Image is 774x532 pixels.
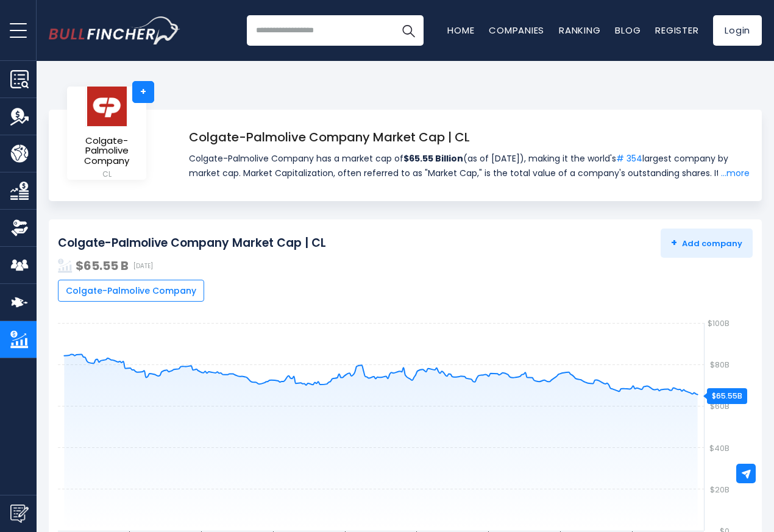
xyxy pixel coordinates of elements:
button: Search [393,15,424,46]
a: Login [713,15,762,46]
a: Colgate-Palmolive Company CL [76,85,137,182]
button: +Add company [661,229,753,258]
img: Ownership [10,219,29,237]
span: Colgate-Palmolive Company has a market cap of (as of [DATE]), making it the world's largest compa... [189,151,750,180]
h1: Colgate-Palmolive Company Market Cap | CL [189,128,750,146]
a: Blog [615,24,641,37]
text: $20B [710,484,730,495]
img: logo [85,86,128,127]
span: Colgate-Palmolive Company [66,285,196,296]
strong: + [671,236,677,250]
text: $100B [708,317,730,329]
h2: Colgate-Palmolive Company Market Cap | CL [58,236,326,251]
a: ...more [718,166,750,180]
img: Bullfincher logo [49,16,180,44]
span: [DATE] [133,262,153,270]
strong: $65.55 Billion [403,152,463,165]
a: Go to homepage [49,16,180,44]
strong: $65.55 B [76,257,129,274]
text: $40B [709,442,730,454]
span: Colgate-Palmolive Company [77,136,137,166]
a: Home [447,24,474,37]
div: $65.55B [707,388,747,404]
img: addasd [58,258,73,273]
a: + [132,81,154,103]
a: Register [655,24,698,37]
a: # 354 [616,152,642,165]
a: Companies [489,24,544,37]
small: CL [77,169,137,180]
a: Ranking [559,24,600,37]
span: Add company [671,238,742,249]
text: $80B [710,359,730,371]
text: $60B [710,400,730,412]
